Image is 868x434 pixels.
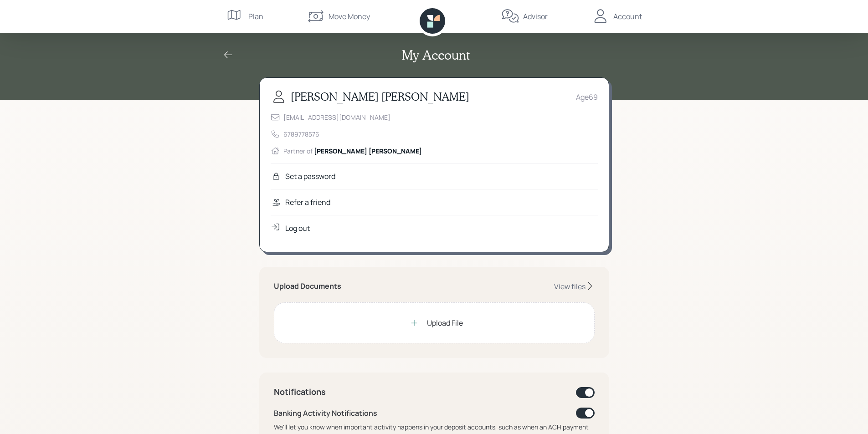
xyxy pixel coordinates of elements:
[402,47,470,63] h2: My Account
[283,129,319,139] div: 6789778576
[283,112,390,122] div: [EMAIL_ADDRESS][DOMAIN_NAME]
[523,11,548,22] div: Advisor
[427,317,463,328] div: Upload File
[554,281,586,291] div: View files
[285,197,330,208] div: Refer a friend
[576,92,598,102] div: Age 69
[248,11,263,22] div: Plan
[329,11,370,22] div: Move Money
[274,282,341,291] h5: Upload Documents
[285,171,335,182] div: Set a password
[314,147,422,155] span: [PERSON_NAME] [PERSON_NAME]
[613,11,642,22] div: Account
[274,408,377,419] div: Banking Activity Notifications
[291,90,469,103] h3: [PERSON_NAME] [PERSON_NAME]
[285,223,310,234] div: Log out
[274,387,326,397] h4: Notifications
[283,146,422,156] div: Partner of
